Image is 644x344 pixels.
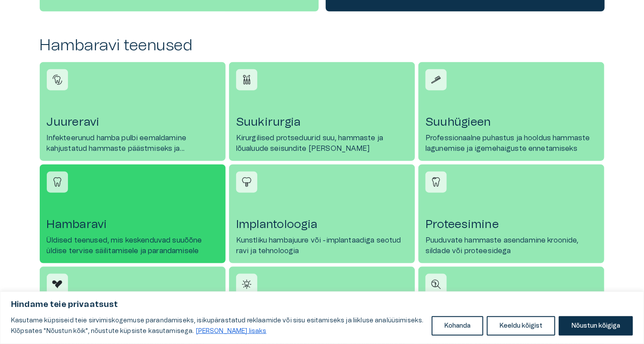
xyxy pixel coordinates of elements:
h4: Juureravi [47,115,218,129]
p: Professionaalne puhastus ja hooldus hammaste lagunemise ja igemehaiguste ennetamiseks [426,133,597,154]
h4: Hambaravi [47,217,218,232]
p: Infekteerunud hamba pulbi eemaldamine kahjustatud hammaste päästmiseks ja taastamiseks [47,133,218,154]
img: Implantoloogia icon [240,176,253,189]
img: Hambaravi icon [51,176,64,189]
img: Suukirurgia icon [240,73,253,86]
img: Suuhügieen icon [429,73,443,86]
h2: Hambaravi teenused [40,36,605,55]
a: Loe lisaks [196,328,267,335]
button: Keeldu kõigist [487,316,555,336]
img: Konsultatsioon icon [429,278,443,291]
p: Kirurgilised protseduurid suu, hammaste ja lõualuude seisundite [PERSON_NAME] [236,133,408,154]
img: Juureravi icon [51,73,64,86]
button: Nõustun kõigiga [559,316,633,336]
img: Proteesimine icon [429,176,443,189]
p: Kasutame küpsiseid teie sirvimiskogemuse parandamiseks, isikupärastatud reklaamide või sisu esita... [11,315,425,337]
p: Kunstliku hambajuure või -implantaadiga seotud ravi ja tehnoloogia [236,235,408,256]
h4: Proteesimine [426,217,597,232]
button: Kohanda [432,316,483,336]
img: Hammaste valgendamine icon [240,278,253,291]
p: Puuduvate hammaste asendamine kroonide, sildade või proteesidega [426,235,597,256]
img: Hammaste laminaadid icon [50,278,64,291]
p: Üldised teenused, mis keskenduvad suuõõne üldise tervise säilitamisele ja parandamisele [47,235,218,256]
h4: Suukirurgia [236,115,408,129]
p: Hindame teie privaatsust [11,299,633,310]
h4: Implantoloogia [236,217,408,232]
h4: Suuhügieen [426,115,597,129]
